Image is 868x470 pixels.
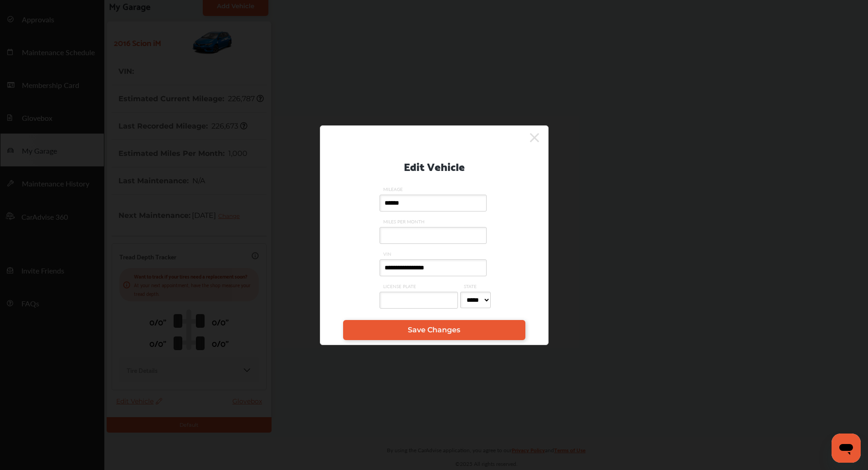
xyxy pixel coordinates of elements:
[380,186,489,192] span: MILEAGE
[408,325,460,334] span: Save Changes
[380,195,487,212] input: MILEAGE
[380,259,487,276] input: VIN
[380,283,460,289] span: LICENSE PLATE
[380,227,487,244] input: MILES PER MONTH
[460,283,493,289] span: STATE
[380,251,489,257] span: VIN
[380,218,489,225] span: MILES PER MONTH
[380,292,458,309] input: LICENSE PLATE
[343,320,525,340] a: Save Changes
[404,156,465,175] p: Edit Vehicle
[832,434,861,463] iframe: Button to launch messaging window
[460,292,491,308] select: STATE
